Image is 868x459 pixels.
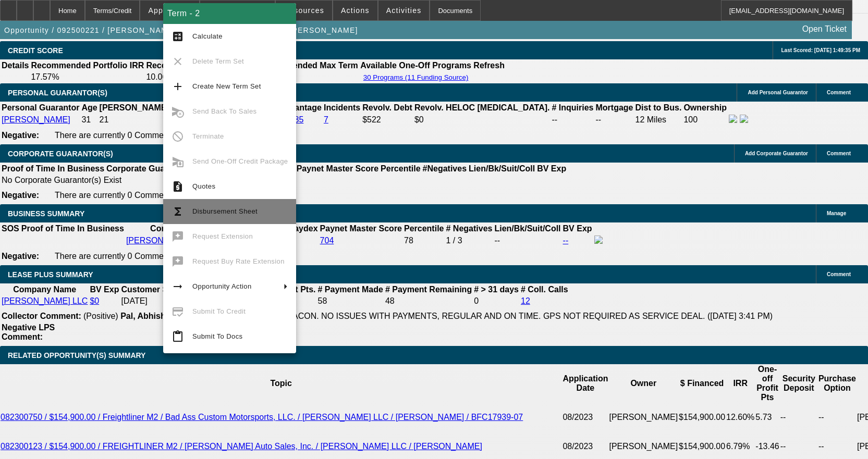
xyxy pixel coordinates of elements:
span: LEASE PLUS SUMMARY [8,270,93,279]
img: linkedin-icon.png [740,115,748,123]
td: $522 [362,114,413,126]
span: GOOD CUSTOMER WITH BEACON. NO ISSUES WITH PAYMENTS, REGULAR AND ON TIME. GPS NOT REQUIRED AS SERV... [180,312,773,320]
b: Revolv. Debt [362,103,412,112]
div: Term - 2 [163,3,296,24]
th: $ Financed [678,364,726,403]
th: SOS [1,224,20,234]
th: One-off Profit Pts [755,364,779,403]
a: [PERSON_NAME] [2,115,70,124]
mat-icon: arrow_right_alt [172,280,184,293]
button: Actions [333,1,377,20]
b: Mortgage [596,103,633,112]
mat-icon: calculate [172,30,184,43]
td: 0 [473,296,519,306]
b: [PERSON_NAME]. EST [100,103,190,112]
span: Submit To Docs [192,332,242,340]
b: # > 31 days [474,285,519,294]
span: Comment [827,151,851,156]
th: Application Date [562,364,608,403]
td: -- [818,403,857,432]
b: Incidents [324,103,360,112]
b: #Negatives [423,164,467,173]
td: 10.06% [145,72,256,82]
th: Recommended Max Term [257,60,359,71]
th: Purchase Option [818,364,857,403]
b: Company [150,224,188,233]
b: # Negatives [446,224,492,233]
span: BUSINESS SUMMARY [8,209,84,218]
span: Resources [284,6,324,15]
td: 58 [317,296,383,306]
b: Lien/Bk/Suit/Coll [469,164,535,173]
td: -- [494,235,561,246]
b: # Payment Remaining [385,285,472,294]
b: Lien/Bk/Suit/Coll [494,224,560,233]
img: facebook-icon.png [594,235,603,244]
mat-icon: content_paste [172,330,184,343]
td: 5.73 [755,403,779,432]
b: Collector Comment: [2,312,81,320]
mat-icon: request_quote [172,180,184,193]
button: Activities [378,1,430,20]
span: Create New Term Set [192,82,261,90]
a: [PERSON_NAME] LLC [126,236,212,245]
td: 12.60% [726,403,755,432]
span: RELATED OPPORTUNITY(S) SUMMARY [8,351,145,359]
a: 12 [521,296,530,305]
b: Pal, Abhishek: [120,312,178,320]
span: There are currently 0 Comments entered on this opportunity [55,131,276,140]
th: Owner [608,364,678,403]
b: Negative: [2,131,39,140]
span: Comment [827,271,851,277]
span: Disbursement Sheet [192,207,258,215]
a: 785 [290,115,304,124]
span: Add Corporate Guarantor [745,151,808,156]
div: 78 [404,236,444,245]
span: Manage [827,210,846,216]
b: Vantage [290,103,322,112]
b: Paynet Master Score [297,164,378,173]
b: Customer Since [121,285,185,294]
div: 1 / 3 [446,236,492,245]
span: (Positive) [83,312,118,320]
a: 082300123 / $154,900.00 / FREIGHTLINER M2 / [PERSON_NAME] Auto Sales, Inc. / [PERSON_NAME] LLC / ... [1,442,482,451]
span: There are currently 0 Comments entered on this opportunity [55,252,276,260]
span: PERSONAL GUARANTOR(S) [8,89,107,97]
span: There are currently 0 Comments entered on this opportunity [55,191,276,200]
td: $0 [414,114,551,126]
th: Proof of Time In Business [21,224,125,234]
td: 17.57% [30,72,144,82]
span: Quotes [192,182,215,190]
button: Application [140,1,199,20]
td: -- [551,114,594,126]
td: [PERSON_NAME] [608,403,678,432]
td: 21 [99,114,191,126]
mat-icon: add [172,80,184,93]
span: Opportunity Action [192,282,252,290]
td: No Corporate Guarantor(s) Exist [1,175,571,185]
td: $154,900.00 [678,403,726,432]
b: Ownership [683,103,727,112]
b: Dist to Bus. [635,103,682,112]
th: IRR [726,364,755,403]
td: 08/2023 [562,403,608,432]
td: 100 [683,114,727,126]
td: -- [257,72,359,82]
b: Negative LPS Comment: [2,323,55,341]
b: Corporate Guarantor [106,164,189,173]
b: BV Exp [90,285,119,294]
span: Comment [827,90,851,95]
b: BV Exp [537,164,566,173]
th: Proof of Time In Business [1,164,105,174]
b: Paynet Master Score [320,224,402,233]
a: $0 [90,296,99,305]
b: Negative: [2,191,39,200]
span: CREDIT SCORE [8,46,63,55]
b: Age [81,103,97,112]
span: Last Scored: [DATE] 1:49:35 PM [781,47,860,53]
th: Details [1,60,29,71]
td: 12 Miles [635,114,682,126]
b: Percentile [381,164,420,173]
span: Add Personal Guarantor [748,90,808,95]
b: Personal Guarantor [2,103,79,112]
